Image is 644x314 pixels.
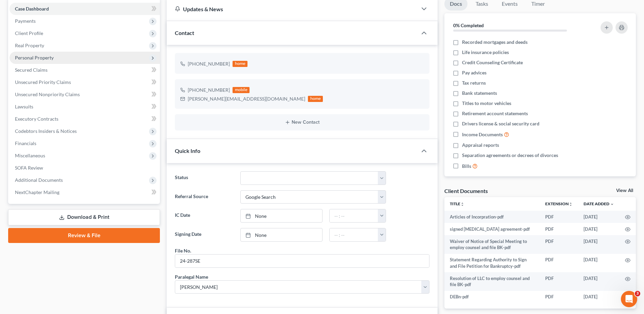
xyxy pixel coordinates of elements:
div: File No. [175,247,191,254]
td: PDF [540,291,578,303]
span: Retirement account statements [462,110,528,117]
a: View All [616,188,633,193]
span: Unsecured Priority Claims [15,79,71,85]
strong: 0% Completed [453,22,484,28]
i: unfold_more [569,202,573,206]
a: Review & File [8,228,160,243]
input: -- : -- [330,228,378,241]
span: Drivers license & social security card [462,120,539,127]
span: Personal Property [15,55,54,60]
span: Appraisal reports [462,142,499,149]
span: Unsecured Nonpriority Claims [15,91,80,97]
span: Bills [462,163,471,170]
span: Pay advices [462,69,486,76]
td: [DATE] [578,291,620,303]
a: Unsecured Priority Claims [10,76,160,88]
td: PDF [540,272,578,291]
td: PDF [540,211,578,223]
i: unfold_more [460,202,464,206]
span: Additional Documents [15,177,63,183]
span: Quick Info [175,147,200,154]
label: Status [171,171,237,185]
a: None [241,228,322,241]
span: Case Dashboard [15,6,49,12]
a: Lawsuits [10,101,160,113]
span: Payments [15,18,36,24]
span: 3 [635,291,640,296]
a: Unsecured Nonpriority Claims [10,88,160,101]
td: [DATE] [578,235,620,254]
td: PDF [540,254,578,273]
div: Client Documents [444,187,488,194]
span: Bank statements [462,90,497,97]
span: Credit Counseling Certificate [462,59,523,66]
a: Secured Claims [10,64,160,76]
td: [DATE] [578,223,620,235]
span: Tax returns [462,80,486,86]
a: Titleunfold_more [450,201,464,206]
td: [DATE] [578,272,620,291]
td: PDF [540,223,578,235]
span: Client Profile [15,30,43,36]
td: PDF [540,235,578,254]
a: Download & Print [8,209,160,225]
span: NextChapter Mailing [15,189,59,195]
span: Secured Claims [15,67,48,73]
div: Updates & News [175,5,409,13]
input: -- [175,255,429,267]
div: home [233,61,247,67]
iframe: Intercom live chat [621,291,637,307]
a: NextChapter Mailing [10,186,160,198]
a: Date Added expand_more [584,201,614,206]
span: Financials [15,140,36,146]
div: mobile [233,87,250,93]
a: Extensionunfold_more [545,201,573,206]
span: Separation agreements or decrees of divorces [462,152,558,159]
td: Statement Regarding Authority to Sign and File Petition for Bankruptcy-pdf [444,254,540,273]
i: expand_more [610,202,614,206]
td: Waiver of Notice of Special Meeting to employ counsel and file BK-pdf [444,235,540,254]
label: Referral Source [171,190,237,204]
div: home [308,96,323,102]
div: Paralegal Name [175,273,208,280]
div: [PERSON_NAME][EMAIL_ADDRESS][DOMAIN_NAME] [188,95,305,102]
div: [PHONE_NUMBER] [188,60,230,67]
td: [DATE] [578,211,620,223]
td: signed [MEDICAL_DATA] agreement-pdf [444,223,540,235]
td: Resolution of LLC to employ counsel and file BK-pdf [444,272,540,291]
span: Miscellaneous [15,153,45,158]
a: Case Dashboard [10,3,160,15]
span: Codebtors Insiders & Notices [15,128,77,134]
span: Contact [175,30,194,36]
label: IC Date [171,209,237,223]
label: Signing Date [171,228,237,242]
span: Recorded mortgages and deeds [462,39,528,46]
span: Lawsuits [15,104,33,109]
button: New Contact [180,120,424,125]
a: Executory Contracts [10,113,160,125]
td: Articles of Incorpration-pdf [444,211,540,223]
td: DEBn-pdf [444,291,540,303]
span: Titles to motor vehicles [462,100,511,107]
span: Income Documents [462,131,503,138]
td: [DATE] [578,254,620,273]
a: SOFA Review [10,162,160,174]
span: Real Property [15,42,44,48]
span: Life insurance policies [462,49,509,56]
span: Executory Contracts [15,116,58,122]
input: -- : -- [330,209,378,222]
span: SOFA Review [15,165,43,171]
a: None [241,209,322,222]
div: [PHONE_NUMBER] [188,87,230,93]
